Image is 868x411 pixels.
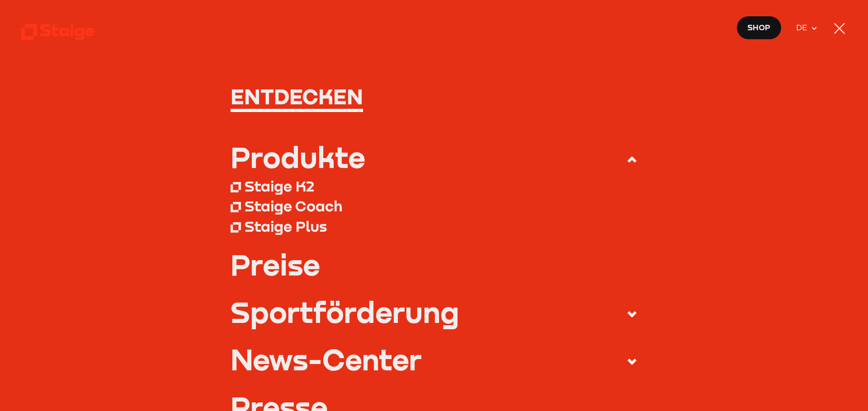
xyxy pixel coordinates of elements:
[231,196,638,216] a: Staige Coach
[796,22,811,34] span: DE
[231,298,459,326] div: Sportförderung
[245,177,314,195] div: Staige K2
[245,217,327,235] div: Staige Plus
[231,176,638,196] a: Staige K2
[231,250,638,279] a: Preise
[245,197,342,215] div: Staige Coach
[231,143,365,171] div: Produkte
[736,16,782,40] a: Shop
[231,345,422,374] div: News-Center
[231,216,638,236] a: Staige Plus
[747,21,770,34] span: Shop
